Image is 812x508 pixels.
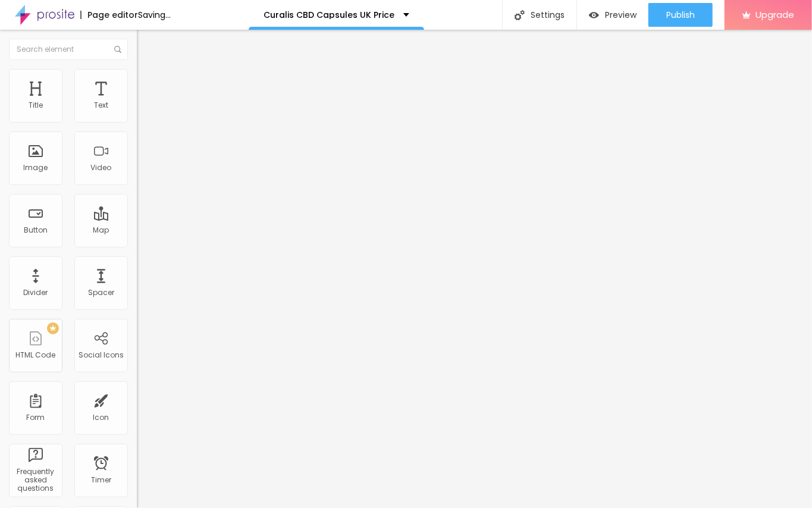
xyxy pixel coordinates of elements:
[24,226,48,234] div: Button
[93,413,109,422] div: Icon
[88,289,114,297] div: Spacer
[589,10,599,20] img: view-1.svg
[27,413,45,422] div: Form
[24,164,48,172] div: Image
[755,10,794,20] span: Upgrade
[12,468,59,493] div: Frequently asked questions
[16,351,56,359] div: HTML Code
[264,11,394,19] p: Curalis CBD Capsules UK Price
[605,10,637,20] span: Preview
[91,164,112,172] div: Video
[94,101,108,109] div: Text
[114,46,121,53] img: Icone
[80,11,138,19] div: Page editor
[577,3,648,27] button: Preview
[93,226,109,234] div: Map
[138,11,171,19] div: Saving...
[515,10,525,20] img: Icone
[24,289,48,297] div: Divider
[648,3,713,27] button: Publish
[29,101,43,109] div: Title
[666,10,695,20] span: Publish
[79,351,124,359] div: Social Icons
[91,476,111,484] div: Timer
[9,39,128,60] input: Search element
